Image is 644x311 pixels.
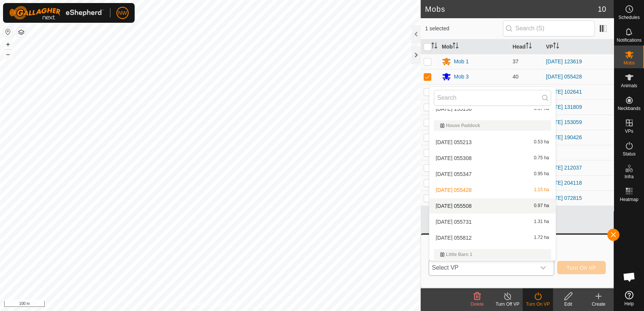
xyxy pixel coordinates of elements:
[543,39,614,54] th: VP
[454,58,469,66] div: Mob 1
[618,265,641,288] div: Open chat
[452,44,459,50] p-sorticon: Activate to sort
[429,151,556,166] li: 2025-06-19 055308
[546,119,582,125] a: [DATE] 153059
[436,171,472,177] span: [DATE] 055347
[546,195,582,201] a: [DATE] 072815
[534,203,549,209] span: 0.97 ha
[622,152,635,156] span: Status
[546,58,582,64] a: [DATE] 123619
[425,5,598,14] h2: Mobs
[429,166,556,182] li: 2025-06-19 055347
[553,44,559,50] p-sorticon: Activate to sort
[620,197,638,202] span: Heatmap
[546,165,582,171] a: [DATE] 212037
[118,9,127,17] span: NW
[509,39,543,54] th: Head
[546,180,582,186] a: [DATE] 204118
[526,44,532,50] p-sorticon: Activate to sort
[436,187,472,193] span: [DATE] 055428
[546,74,582,80] a: [DATE] 055428
[431,44,437,50] p-sorticon: Activate to sort
[471,302,484,307] span: Delete
[218,301,240,308] a: Contact Us
[624,61,635,65] span: Mobs
[617,106,640,111] span: Neckbands
[436,235,472,240] span: [DATE] 055812
[425,25,503,33] span: 1 selected
[9,6,104,20] img: Gallagher Logo
[543,145,614,160] td: -
[454,73,469,81] div: Mob 3
[546,89,582,95] a: [DATE] 102641
[429,135,556,150] li: 2025-06-19 055213
[436,203,472,209] span: [DATE] 055508
[534,235,549,240] span: 1.72 ha
[546,134,582,140] a: [DATE] 190426
[440,252,545,257] div: Little Barn 1
[624,302,634,306] span: Help
[503,20,595,36] input: Search (S)
[534,187,549,193] span: 1.15 ha
[553,301,583,308] div: Edit
[567,265,596,271] span: Turn On VP
[17,28,26,37] button: Map Layers
[429,182,556,198] li: 2025-06-19 055428
[625,129,633,134] span: VPs
[436,140,472,145] span: [DATE] 055213
[429,230,556,245] li: 2025-06-19 055812
[583,301,614,308] div: Create
[534,171,549,177] span: 0.95 ha
[429,214,556,229] li: 2025-06-19 055731
[614,288,644,309] a: Help
[523,301,553,308] div: Turn On VP
[429,198,556,214] li: 2025-06-19 055508
[436,155,472,161] span: [DATE] 055308
[618,15,639,20] span: Schedules
[512,58,518,64] span: 37
[512,74,518,80] span: 40
[534,155,549,161] span: 0.75 ha
[3,27,13,36] button: Reset Map
[492,301,523,308] div: Turn Off VP
[436,219,472,225] span: [DATE] 055731
[617,38,641,42] span: Notifications
[3,50,13,59] button: –
[534,140,549,145] span: 0.53 ha
[534,106,549,112] span: 0.57 ha
[3,40,13,49] button: +
[624,174,633,179] span: Infra
[621,83,637,88] span: Animals
[180,301,209,308] a: Privacy Policy
[536,260,551,275] div: dropdown trigger
[546,104,582,110] a: [DATE] 131809
[598,3,606,15] span: 10
[434,90,551,106] input: Search
[429,260,536,275] span: Select VP
[440,123,545,128] div: House Paddock
[429,101,556,116] li: 2025-07-12 155156
[557,261,606,274] button: Turn On VP
[439,39,510,54] th: Mob
[436,106,472,112] span: [DATE] 155156
[534,219,549,225] span: 1.31 ha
